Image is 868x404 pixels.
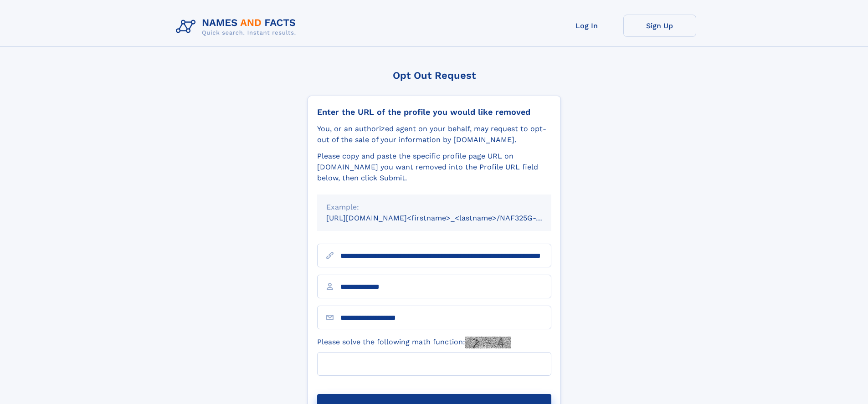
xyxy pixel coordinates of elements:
div: Example: [326,202,542,213]
div: Enter the URL of the profile you would like removed [317,107,551,117]
div: You, or an authorized agent on your behalf, may request to opt-out of the sale of your informatio... [317,123,551,145]
a: Sign Up [623,15,696,37]
label: Please solve the following math function: [317,337,511,348]
a: Log In [550,15,623,37]
small: [URL][DOMAIN_NAME]<firstname>_<lastname>/NAF325G-xxxxxxxx [326,214,569,222]
div: Opt Out Request [308,70,561,81]
div: Please copy and paste the specific profile page URL on [DOMAIN_NAME] you want removed into the Pr... [317,151,551,184]
img: Logo Names and Facts [172,15,303,39]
